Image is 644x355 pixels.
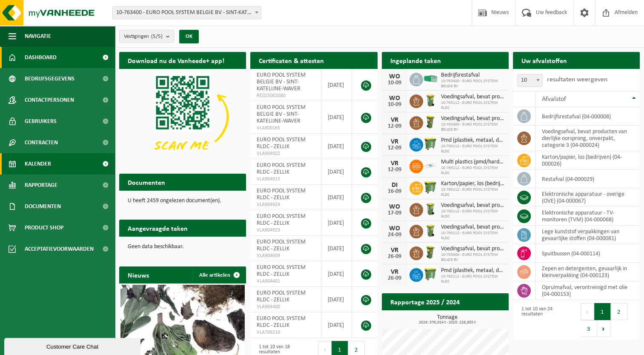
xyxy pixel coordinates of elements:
[124,30,163,43] span: Vestigingen
[321,312,352,338] td: [DATE]
[128,198,238,204] p: U heeft 2459 ongelezen document(en).
[423,267,438,281] img: WB-0770-HPE-GN-50
[119,30,174,43] button: Vestigingen(5/5)
[25,47,57,68] span: Dashboard
[257,213,306,226] span: EURO POOL SYSTEM RLDC - ZELLIK
[257,239,306,252] span: EURO POOL SYSTEM RLDC - ZELLIK
[25,89,74,111] span: Contactpersonen
[386,117,403,123] div: VR
[257,264,306,278] span: EURO POOL SYSTEM RLDC - ZELLIK
[441,115,504,122] span: Voedingsafval, bevat producten van dierlijke oorsprong, onverpakt, categorie 3
[386,102,403,108] div: 10-09
[386,167,403,173] div: 12-09
[611,303,627,320] button: 2
[386,225,403,232] div: WO
[113,7,261,19] span: 10-763400 - EURO POOL SYSTEM BELGIE BV - SINT-KATELIJNE-WAVER
[386,182,403,189] div: DI
[581,320,597,337] button: 3
[581,303,594,320] button: Previous
[257,125,315,132] span: VLA900165
[535,281,640,300] td: opruimafval, verontreinigd met olie (04-000153)
[441,137,504,144] span: Pmd (plastiek, metaal, drankkartons) (bedrijven)
[547,76,607,83] label: resultaten weergeven
[535,151,640,170] td: karton/papier, los (bedrijven) (04-000026)
[386,189,403,195] div: 16-09
[445,310,508,327] a: Bekijk rapportage
[257,201,315,208] span: VLA904924
[535,263,640,281] td: zepen en detergenten, gevaarlijk in kleinverpakking (04-000123)
[423,75,438,83] img: HK-XP-30-GN-00
[441,72,504,79] span: Bedrijfsrestafval
[257,329,315,336] span: VLA706210
[441,159,504,166] span: Multi plastics (pmd/harde kunststoffen/spanbanden/eps/folie naturel/folie gemeng...
[386,123,403,129] div: 12-09
[441,187,504,198] span: 10-765112 - EURO POOL SYSTEM RLDC
[386,80,403,86] div: 10-09
[535,170,640,188] td: restafval (04-000029)
[386,269,403,275] div: VR
[257,227,315,234] span: VLA904923
[386,232,403,238] div: 24-09
[112,6,261,19] span: 10-763400 - EURO POOL SYSTEM BELGIE BV - SINT-KATELIJNE-WAVER
[25,175,57,196] span: Rapportage
[321,261,352,287] td: [DATE]
[25,111,57,132] span: Gebruikers
[441,252,504,263] span: 10-763400 - EURO POOL SYSTEM BELGIE BV
[179,30,199,43] button: OK
[250,52,332,69] h2: Certificaten & attesten
[25,153,51,175] span: Kalender
[25,68,74,89] span: Bedrijfsgegevens
[423,158,438,173] img: LP-SK-00500-LPE-16
[119,52,233,69] h2: Download nu de Vanheede+ app!
[25,238,94,260] span: Acceptatievoorwaarden
[257,303,315,310] span: VLA904400
[382,293,468,310] h2: Rapportage 2025 / 2024
[441,180,504,187] span: Karton/papier, los (bedrijven)
[386,160,403,167] div: VR
[386,321,509,325] span: 2024: 376,014 t - 2025: 228,855 t
[128,244,238,250] p: Geen data beschikbaar.
[441,100,504,111] span: 10-765112 - EURO POOL SYSTEM RLDC
[321,185,352,210] td: [DATE]
[423,93,438,108] img: WB-0140-HPE-GN-50
[441,94,504,100] span: Voedingsafval, bevat producten van dierlijke oorsprong, onverpakt, categorie 3
[386,73,403,80] div: WO
[257,104,306,124] span: EURO POOL SYSTEM BELGIE BV - SINT-KATELIJNE-WAVER
[441,224,504,231] span: Voedingsafval, bevat producten van dierlijke oorsprong, onverpakt, categorie 3
[542,96,566,103] span: Afvalstof
[423,115,438,129] img: WB-0060-HPE-GN-50
[513,52,575,69] h2: Uw afvalstoffen
[535,107,640,126] td: bedrijfsrestafval (04-000008)
[441,274,504,284] span: 10-765112 - EURO POOL SYSTEM RLDC
[192,266,245,283] a: Alle artikelen
[423,223,438,238] img: WB-0140-HPE-GN-50
[257,137,306,150] span: EURO POOL SYSTEM RLDC - ZELLIK
[386,145,403,151] div: 12-09
[321,69,352,101] td: [DATE]
[151,34,163,39] count: (5/5)
[423,180,438,195] img: WB-0770-HPE-GN-50
[441,144,504,154] span: 10-765112 - EURO POOL SYSTEM RLDC
[535,244,640,263] td: spuitbussen (04-000114)
[257,72,306,92] span: EURO POOL SYSTEM BELGIE BV - SINT-KATELIJNE-WAVER
[535,188,640,207] td: elektronische apparatuur - overige (OVE) (04-000067)
[321,210,352,236] td: [DATE]
[257,188,306,201] span: EURO POOL SYSTEM RLDC - ZELLIK
[119,174,174,190] h2: Documenten
[386,275,403,281] div: 26-09
[441,209,504,219] span: 10-765112 - EURO POOL SYSTEM RLDC
[321,134,352,159] td: [DATE]
[441,267,504,274] span: Pmd (plastiek, metaal, drankkartons) (bedrijven)
[386,254,403,260] div: 26-09
[597,320,610,337] button: Next
[441,246,504,252] span: Voedingsafval, bevat producten van dierlijke oorsprong, onverpakt, categorie 3
[119,266,157,283] h2: Nieuws
[257,315,306,329] span: EURO POOL SYSTEM RLDC - ZELLIK
[257,92,315,99] span: RED25002080
[257,290,306,303] span: EURO POOL SYSTEM RLDC - ZELLIK
[386,138,403,145] div: VR
[25,132,58,153] span: Contracten
[4,336,142,355] iframe: chat widget
[321,287,352,312] td: [DATE]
